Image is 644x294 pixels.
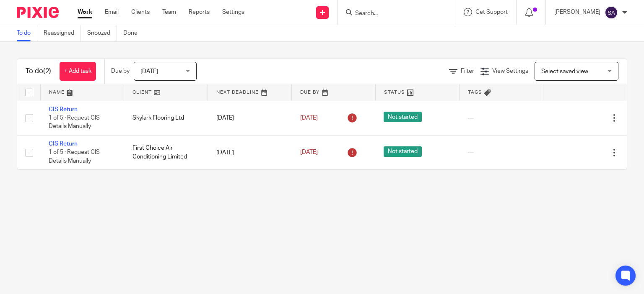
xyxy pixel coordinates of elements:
a: + Add task [60,62,96,81]
td: [DATE] [208,135,292,169]
a: Email [105,8,119,16]
span: Not started [384,146,422,157]
img: Pixie [17,7,59,18]
a: CIS Return [49,107,78,112]
a: Done [123,25,144,41]
img: svg%3E [605,6,618,19]
span: Select saved view [541,69,588,74]
span: Tags [468,90,482,95]
span: 1 of 5 · Request CIS Details Manually [49,115,100,130]
span: Not started [384,112,422,122]
a: Work [78,8,92,16]
span: (2) [43,68,51,74]
span: Get Support [475,9,508,15]
span: [DATE] [300,115,318,121]
span: Filter [461,68,474,74]
p: Due by [111,67,130,75]
td: Skylark Flooring Ltd [124,101,208,135]
span: [DATE] [140,69,158,74]
a: CIS Return [49,141,78,147]
p: [PERSON_NAME] [554,8,600,16]
span: 1 of 5 · Request CIS Details Manually [49,150,100,164]
td: [DATE] [208,101,292,135]
span: [DATE] [300,150,318,156]
a: To do [17,25,37,41]
a: Reports [189,8,210,16]
a: Snoozed [87,25,117,41]
div: --- [467,114,535,122]
a: Clients [131,8,150,16]
a: Reassigned [44,25,81,41]
a: Team [162,8,176,16]
span: View Settings [492,68,528,74]
td: First Choice Air Conditioning Limited [124,135,208,169]
input: Search [354,10,430,18]
a: Settings [222,8,244,16]
div: --- [467,148,535,157]
h1: To do [26,67,51,76]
